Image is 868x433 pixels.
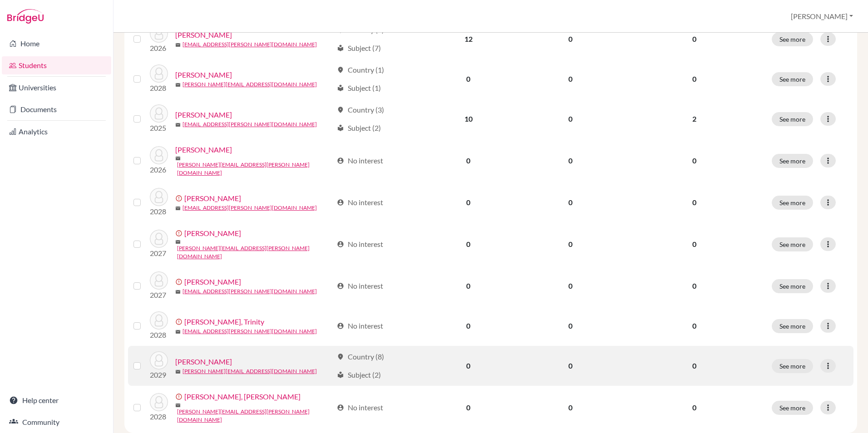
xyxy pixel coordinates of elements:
[628,34,761,44] p: 0
[518,222,623,266] td: 0
[419,182,518,222] td: 0
[337,84,344,92] span: local_library
[518,346,623,386] td: 0
[518,182,623,222] td: 0
[175,230,184,237] span: error_outline
[772,154,813,168] button: See more
[175,195,184,202] span: error_outline
[337,402,383,413] div: No interest
[150,64,168,83] img: Jansen, Gabriella
[150,43,168,54] p: 2026
[518,266,623,306] td: 0
[150,25,168,43] img: Jansen, Andre
[419,266,518,306] td: 0
[518,19,623,59] td: 0
[337,157,344,164] span: account_circle
[772,32,813,46] button: See more
[337,351,384,362] div: Country (8)
[175,356,232,367] a: [PERSON_NAME]
[150,351,168,369] img: Van den Noort, Yeva
[150,411,168,422] p: 2028
[628,74,761,84] p: 0
[518,306,623,346] td: 0
[182,367,317,375] a: [PERSON_NAME][EMAIL_ADDRESS][DOMAIN_NAME]
[337,282,344,290] span: account_circle
[175,156,181,161] span: mail
[182,204,317,212] a: [EMAIL_ADDRESS][PERSON_NAME][DOMAIN_NAME]
[182,287,317,295] a: [EMAIL_ADDRESS][PERSON_NAME][DOMAIN_NAME]
[184,276,241,287] a: [PERSON_NAME]
[518,59,623,99] td: 0
[337,123,381,133] div: Subject (2)
[175,318,184,325] span: error_outline
[419,346,518,386] td: 0
[2,56,111,74] a: Students
[175,30,232,40] a: [PERSON_NAME]
[182,80,317,89] a: [PERSON_NAME][EMAIL_ADDRESS][DOMAIN_NAME]
[7,9,44,24] img: Bridge-U
[175,369,181,374] span: mail
[175,403,181,408] span: mail
[2,391,111,409] a: Help center
[150,83,168,93] p: 2028
[184,228,241,239] a: [PERSON_NAME]
[419,222,518,266] td: 0
[2,100,111,118] a: Documents
[772,237,813,251] button: See more
[337,353,344,360] span: location_on
[150,311,168,330] img: Thiongo, Trinity
[150,330,168,340] p: 2028
[337,197,383,208] div: No interest
[337,104,384,115] div: Country (3)
[337,404,344,411] span: account_circle
[184,316,264,327] a: [PERSON_NAME], Trinity
[150,248,168,259] p: 2027
[150,104,168,123] img: Marx, Renzer
[150,393,168,411] img: vanDijk, Roos
[337,44,344,52] span: local_library
[628,402,761,413] p: 0
[628,155,761,166] p: 0
[175,69,232,80] a: [PERSON_NAME]
[419,59,518,99] td: 0
[628,280,761,291] p: 0
[628,197,761,208] p: 0
[177,161,333,177] a: [PERSON_NAME][EMAIL_ADDRESS][PERSON_NAME][DOMAIN_NAME]
[337,371,344,379] span: local_library
[419,99,518,139] td: 10
[150,290,168,300] p: 2027
[772,359,813,373] button: See more
[150,369,168,380] p: 2029
[182,120,317,128] a: [EMAIL_ADDRESS][PERSON_NAME][DOMAIN_NAME]
[175,239,181,245] span: mail
[150,146,168,164] img: Moore, Evangeline
[419,386,518,429] td: 0
[337,322,344,330] span: account_circle
[772,319,813,333] button: See more
[175,289,181,295] span: mail
[628,113,761,124] p: 2
[337,26,344,34] span: location_on
[337,83,381,93] div: Subject (1)
[175,82,181,88] span: mail
[337,64,384,75] div: Country (1)
[419,19,518,59] td: 12
[772,279,813,293] button: See more
[177,244,333,261] a: [PERSON_NAME][EMAIL_ADDRESS][PERSON_NAME][DOMAIN_NAME]
[177,408,333,424] a: [PERSON_NAME][EMAIL_ADDRESS][PERSON_NAME][DOMAIN_NAME]
[628,239,761,250] p: 0
[772,196,813,210] button: See more
[2,34,111,53] a: Home
[337,155,383,166] div: No interest
[150,206,168,217] p: 2028
[337,199,344,206] span: account_circle
[150,230,168,248] img: Thiongo, Abigail
[337,369,381,380] div: Subject (2)
[175,278,184,285] span: error_outline
[182,327,317,335] a: [EMAIL_ADDRESS][PERSON_NAME][DOMAIN_NAME]
[175,393,184,400] span: error_outline
[2,79,111,97] a: Universities
[184,193,241,204] a: [PERSON_NAME]
[337,241,344,248] span: account_circle
[150,271,168,290] img: Thiongo, Ephraim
